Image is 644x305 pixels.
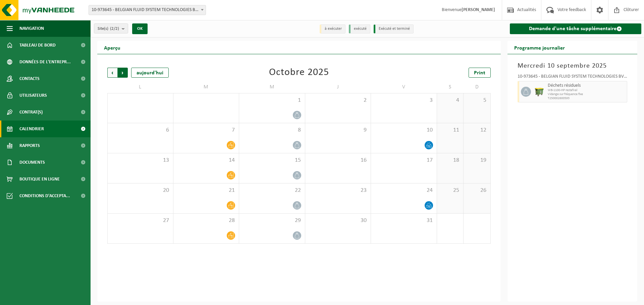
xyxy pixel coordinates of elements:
span: 8 [243,127,302,134]
span: 10-973645 - BELGIAN FLUID SYSTEM TECHNOLOGIES BVBA / SWAGELOK - GROOT-BIJGAARDEN [89,5,206,15]
span: 14 [177,157,236,164]
span: Boutique en ligne [19,171,60,187]
span: 3 [374,97,433,104]
span: 2 [309,97,368,104]
span: Site(s) [98,24,119,34]
h2: Programme journalier [507,41,572,54]
button: OK [132,23,148,34]
a: Demande d'une tâche supplémentaire [510,23,642,34]
td: V [371,81,437,93]
span: 10-973645 - BELGIAN FLUID SYSTEM TECHNOLOGIES BVBA / SWAGELOK - GROOT-BIJGAARDEN [89,5,206,15]
span: T250002600593 [548,96,626,100]
span: Données de l'entrepr... [19,54,71,70]
button: Site(s)(2/2) [94,23,128,33]
span: Suivant [118,68,128,78]
span: Rapports [19,137,40,154]
span: Tableau de bord [19,37,56,54]
strong: [PERSON_NAME] [462,7,495,12]
div: Octobre 2025 [269,68,329,78]
li: Exécuté et terminé [374,24,414,33]
span: 22 [243,187,302,194]
span: Vidange sur fréquence fixe [548,92,626,96]
span: 20 [111,187,170,194]
div: 10-973645 - BELGIAN FLUID SYSTEM TECHNOLOGIES BVBA / SWAGELOK - GROOT-BIJGAARDEN [518,74,628,81]
li: à exécuter [320,24,345,33]
td: J [305,81,371,93]
td: S [437,81,464,93]
span: 10 [374,127,433,134]
td: D [464,81,490,93]
a: Print [469,68,491,78]
span: 28 [177,217,236,224]
span: 19 [467,157,487,164]
div: aujourd'hui [131,68,169,78]
span: 21 [177,187,236,194]
span: 25 [440,187,460,194]
span: 24 [374,187,433,194]
h3: Mercredi 10 septembre 2025 [518,61,628,71]
span: 30 [309,217,368,224]
td: M [239,81,305,93]
span: 23 [309,187,368,194]
li: exécuté [349,24,370,33]
span: 13 [111,157,170,164]
span: 16 [309,157,368,164]
span: Précédent [107,68,117,78]
span: Déchets résiduels [548,83,626,88]
span: 9 [309,127,368,134]
span: Print [474,70,485,76]
span: 27 [111,217,170,224]
h2: Aperçu [97,41,127,54]
span: 26 [467,187,487,194]
span: WB-1100-HP restafval [548,88,626,92]
span: 11 [440,127,460,134]
td: L [107,81,173,93]
span: Documents [19,154,45,171]
span: 18 [440,157,460,164]
span: 12 [467,127,487,134]
span: 5 [467,97,487,104]
span: Utilisateurs [19,87,47,104]
span: 15 [243,157,302,164]
img: WB-1100-HPE-GN-50 [534,87,544,97]
span: Calendrier [19,121,44,137]
span: 4 [440,97,460,104]
span: 1 [243,97,302,104]
span: 31 [374,217,433,224]
td: M [173,81,239,93]
count: (2/2) [110,26,119,31]
span: Contacts [19,70,40,87]
span: 6 [111,127,170,134]
span: Navigation [19,20,44,37]
span: 29 [243,217,302,224]
span: 7 [177,127,236,134]
span: Conditions d'accepta... [19,187,70,204]
span: 17 [374,157,433,164]
span: Contrat(s) [19,104,43,121]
